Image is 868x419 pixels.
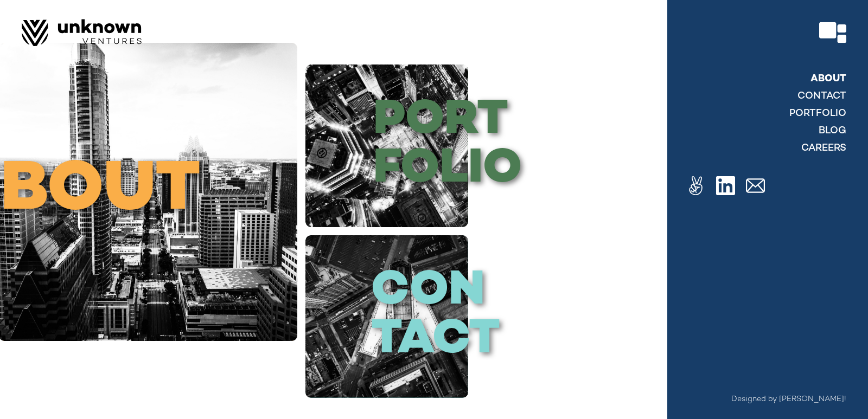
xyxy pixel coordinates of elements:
img: Image of the AngelList logo [686,176,705,195]
img: Image of a Linkedin logo [716,176,735,195]
img: Image of Unknown Ventures Logo. [22,19,142,46]
a: Careers [801,142,846,155]
a: About [810,73,846,86]
a: blog [819,125,846,138]
a: Portfolio [789,107,846,120]
a: Designed by [PERSON_NAME]! [731,394,846,405]
a: contact [797,90,846,103]
img: Image of a white email logo [746,176,765,195]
